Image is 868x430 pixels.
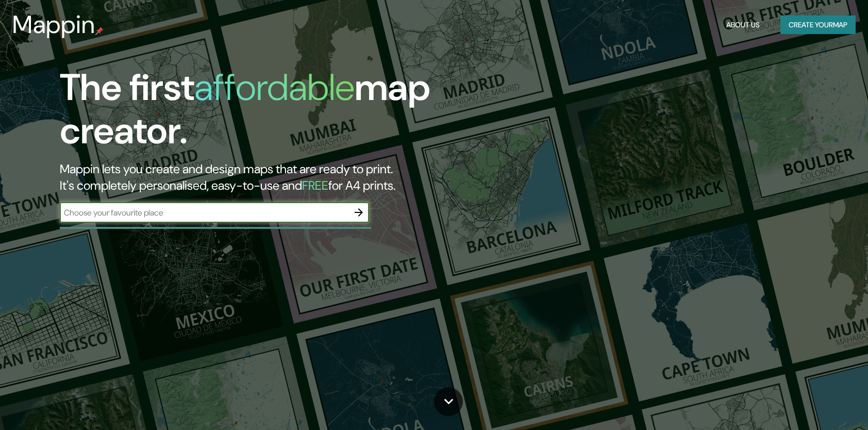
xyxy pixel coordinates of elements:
input: Choose your favourite place [60,207,348,219]
button: Create yourmap [780,15,856,35]
h2: Mappin lets you create and design maps that are ready to print. It's completely personalised, eas... [60,161,494,194]
h5: FREE [302,177,328,193]
img: mappin-pin [95,27,104,35]
h3: Mappin [12,10,95,39]
button: About Us [722,15,764,35]
h1: The first map creator. [60,66,494,161]
h1: affordable [194,63,355,111]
